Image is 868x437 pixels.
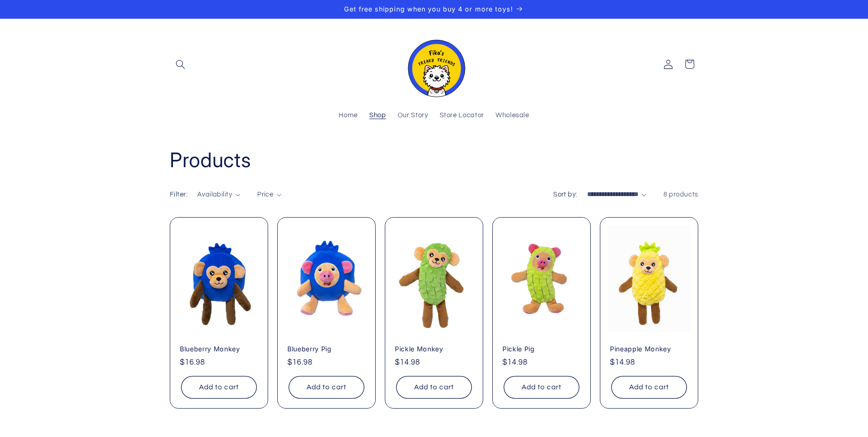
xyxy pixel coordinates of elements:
label: Sort by: [553,191,577,198]
span: 8 products [663,191,698,198]
span: Store Locator [440,111,484,120]
button: Add to cart [504,376,579,399]
span: Price [257,191,273,198]
a: Blueberry Pig [287,345,366,353]
a: Fika's Freaky Friends [399,28,470,101]
a: Store Locator [434,106,490,126]
a: Our Story [392,106,434,126]
button: Add to cart [396,376,472,399]
span: Availability [197,191,232,198]
span: Our Story [398,111,428,120]
summary: Availability (0 selected) [197,190,240,200]
button: Add to cart [289,376,364,399]
img: Fika's Freaky Friends [402,32,466,97]
summary: Search [170,54,191,75]
a: Pickle Monkey [395,345,473,353]
h2: Filter: [170,190,188,200]
a: Blueberry Monkey [180,345,258,353]
h1: Products [170,147,698,173]
span: Wholesale [496,111,529,120]
a: Shop [363,106,392,126]
a: Pickle Pig [502,345,581,353]
a: Wholesale [490,106,535,126]
span: Get free shipping when you buy 4 or more toys! [344,5,513,13]
button: Add to cart [611,376,687,399]
summary: Price [257,190,281,200]
span: Shop [369,111,386,120]
a: Home [333,106,364,126]
span: Home [339,111,358,120]
a: Pineapple Monkey [610,345,688,353]
button: Add to cart [181,376,257,399]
